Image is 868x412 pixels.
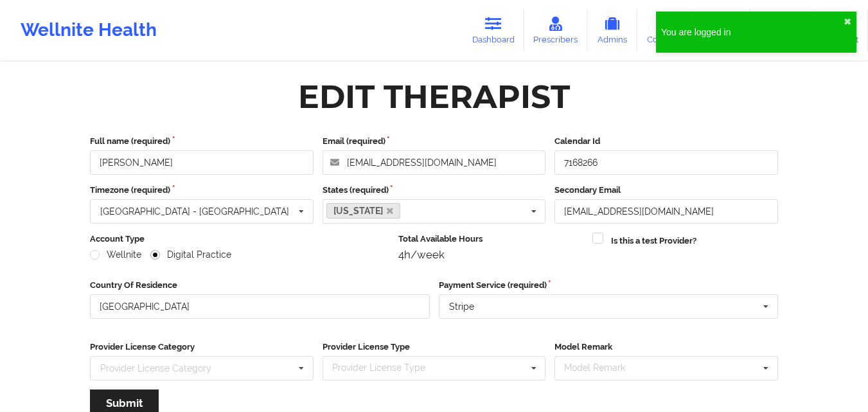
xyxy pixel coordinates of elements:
[554,341,778,354] label: Model Remark
[554,184,778,197] label: Secondary Email
[90,341,314,354] label: Provider License Category
[326,203,401,219] a: [US_STATE]
[90,249,141,260] label: Wellnite
[524,9,588,51] a: Prescribers
[398,248,584,261] div: 4h/week
[463,9,524,51] a: Dashboard
[554,135,778,148] label: Calendar Id
[323,135,546,148] label: Email (required)
[100,364,211,373] div: Provider License Category
[561,361,644,375] div: Model Remark
[637,9,691,51] a: Coaches
[90,279,430,292] label: Country Of Residence
[329,361,444,375] div: Provider License Type
[661,26,844,39] div: You are logged in
[554,199,778,224] input: Email
[844,17,851,27] button: close
[323,341,546,354] label: Provider License Type
[90,184,314,197] label: Timezone (required)
[90,233,389,246] label: Account Type
[587,9,637,51] a: Admins
[90,135,314,148] label: Full name (required)
[439,279,779,292] label: Payment Service (required)
[298,76,570,117] div: Edit Therapist
[323,150,546,175] input: Email address
[449,302,474,311] div: Stripe
[150,249,231,260] label: Digital Practice
[100,207,289,216] div: [GEOGRAPHIC_DATA] - [GEOGRAPHIC_DATA]
[323,184,546,197] label: States (required)
[90,150,314,175] input: Full name
[554,150,778,175] input: Calendar Id
[398,233,584,246] label: Total Available Hours
[611,235,696,247] label: Is this a test Provider?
